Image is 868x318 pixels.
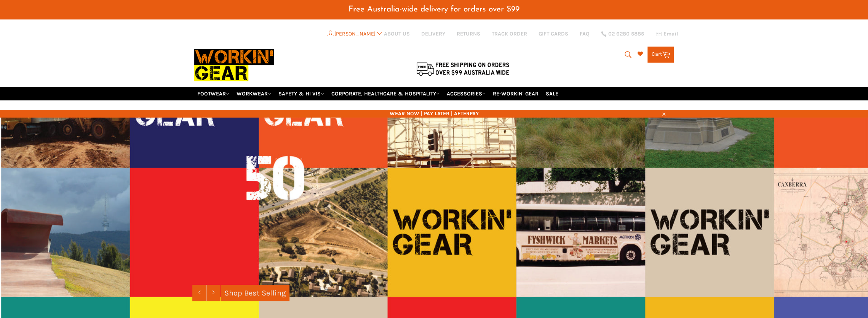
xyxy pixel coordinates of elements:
a: [PERSON_NAME] [326,31,384,37]
img: Workin Gear leaders in Workwear, Safety Boots, PPE, Uniforms. Australia's No.1 in Workwear [194,44,274,87]
a: CORPORATE, HEALTHCARE & HOSPITALITY [328,87,443,100]
span: WEAR NOW | PAY LATER | AFTERPAY [194,110,674,117]
a: Cart [647,47,674,63]
span: 02 6280 5885 [608,31,644,37]
a: ACCESSORIES [444,87,489,100]
a: FOOTWEAR [194,87,232,100]
a: FAQ [580,30,590,37]
a: SAFETY & HI VIS [275,87,327,100]
a: 02 6280 5885 [601,31,644,37]
a: SALE [543,87,561,100]
a: RE-WORKIN' GEAR [490,87,542,100]
a: ABOUT US [384,30,410,37]
a: DELIVERY [421,30,445,37]
a: WORKWEAR [233,87,274,100]
a: TRACK ORDER [492,30,527,37]
a: RETURNS [457,30,480,37]
span: Email [663,31,678,37]
a: Email [655,31,678,37]
a: GIFT CARDS [539,30,568,37]
img: Flat $9.95 shipping Australia wide [415,61,510,77]
a: Shop Best Selling [221,285,289,301]
span: Free Australia-wide delivery for orders over $99 [348,5,520,13]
